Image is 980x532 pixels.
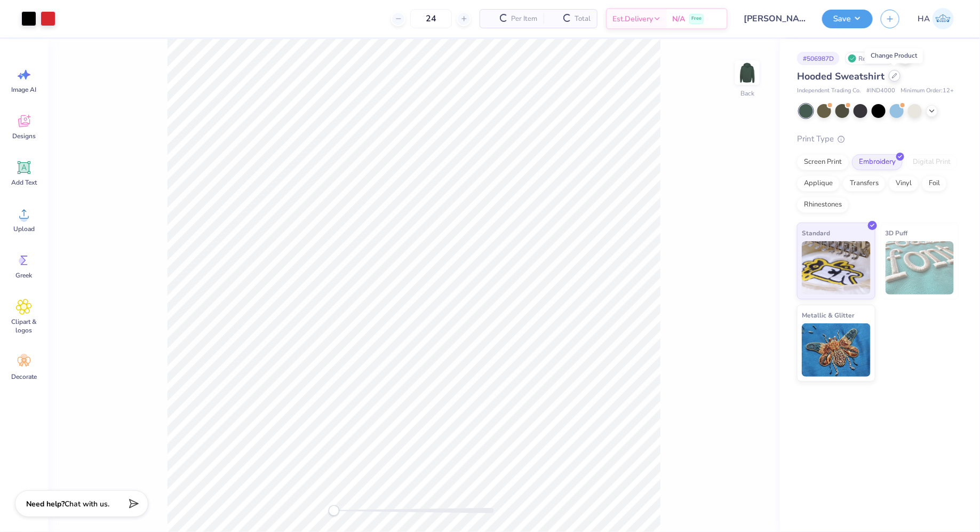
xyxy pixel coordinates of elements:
div: Vinyl [889,176,919,192]
img: Harshit Agarwal [933,8,954,29]
span: Minimum Order: 12 + [901,86,954,96]
div: Digital Print [906,154,958,170]
span: N/A [672,13,685,25]
div: Foil [922,176,947,192]
span: 3D Puff [886,227,908,239]
span: Decorate [11,372,37,381]
div: # 506987D [797,52,840,65]
span: Designs [12,132,36,140]
strong: Need help? [26,499,65,509]
div: Change Product [865,49,923,63]
span: Independent Trading Co. [797,86,861,96]
div: Embroidery [852,154,903,170]
span: Total [575,13,591,25]
span: # IND4000 [866,86,895,96]
input: Untitled Design [736,8,814,29]
span: Est. Delivery [612,13,653,25]
div: Accessibility label [329,505,339,516]
img: 3D Puff [886,241,954,295]
span: Chat with us. [65,499,109,509]
div: Applique [797,176,840,192]
div: Screen Print [797,154,849,170]
span: HA [918,13,930,25]
span: Upload [13,225,35,233]
div: Transfers [843,176,886,192]
div: Print Type [797,133,959,145]
img: Standard [802,241,871,295]
div: Back [740,89,754,98]
span: Hooded Sweatshirt [797,70,885,83]
img: Metallic & Glitter [802,323,871,377]
span: Add Text [11,178,37,187]
span: Image AI [12,85,37,94]
a: HA [913,8,959,29]
button: Save [822,10,873,28]
span: Clipart & logos [6,317,42,335]
img: Back [737,62,758,83]
span: Greek [16,271,33,280]
span: Free [691,15,702,22]
span: Per Item [511,13,537,25]
input: – – [410,9,452,28]
div: Rhinestones [797,197,849,213]
div: Revision 3 [845,52,894,65]
span: Metallic & Glitter [802,309,855,321]
span: Standard [802,227,830,239]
